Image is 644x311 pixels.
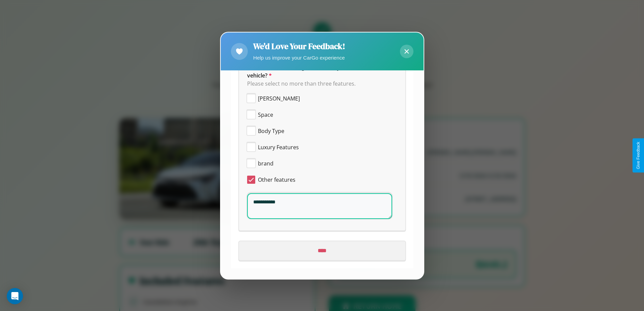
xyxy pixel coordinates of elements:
div: Give Feedback [636,142,641,169]
h2: We'd Love Your Feedback! [253,41,345,52]
span: [PERSON_NAME] [258,94,300,103]
span: Other features [258,176,295,184]
p: Help us improve your CarGo experience [253,53,345,62]
span: Body Type [258,127,284,135]
span: Space [258,111,273,119]
span: brand [258,159,273,168]
span: Please select no more than three features. [247,80,356,87]
div: Open Intercom Messenger [7,288,23,304]
span: Which of the following features do you value the most in a vehicle? [247,64,398,79]
span: Luxury Features [258,143,299,151]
